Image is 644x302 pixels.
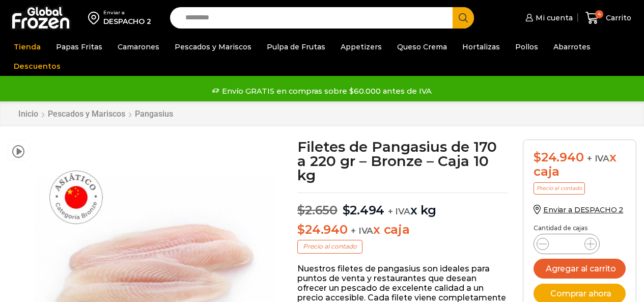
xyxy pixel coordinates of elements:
bdi: 24.940 [297,222,347,237]
a: Tienda [9,37,46,57]
button: Agregar al carrito [534,259,626,279]
a: Enviar a DESPACHO 2 [534,205,623,214]
a: Appetizers [335,37,387,57]
span: + IVA [351,226,373,236]
button: Search button [453,7,474,29]
a: Camarones [113,37,164,57]
div: DESPACHO 2 [103,16,151,26]
span: + IVA [388,206,410,216]
p: Cantidad de cajas [534,225,626,232]
bdi: 24.940 [534,150,583,164]
span: $ [343,203,350,217]
p: x caja [297,223,508,237]
a: Papas Fritas [51,37,107,57]
a: Pangasius [134,109,174,119]
span: 4 [595,10,603,18]
span: Enviar a DESPACHO 2 [543,205,623,214]
a: Pescados y Mariscos [170,37,257,57]
a: Inicio [18,109,39,119]
a: Pulpa de Frutas [262,37,330,57]
a: Descuentos [9,57,66,76]
bdi: 2.494 [343,203,385,217]
div: Enviar a [103,9,151,16]
span: + IVA [587,153,609,163]
p: Precio al contado [534,182,585,195]
span: Carrito [603,13,631,23]
input: Product quantity [557,237,576,251]
a: Queso Crema [392,37,452,57]
a: Abarrotes [548,37,596,57]
a: Pescados y Mariscos [47,109,126,119]
a: Pollos [510,37,543,57]
a: Hortalizas [457,37,505,57]
span: $ [534,150,541,164]
a: 4 Carrito [583,6,634,30]
p: Precio al contado [297,240,362,253]
nav: Breadcrumb [18,109,174,119]
span: $ [297,203,305,217]
div: x caja [534,150,626,180]
a: Mi cuenta [523,8,573,28]
img: address-field-icon.svg [88,9,103,26]
span: $ [297,222,305,237]
h1: Filetes de Pangasius de 170 a 220 gr – Bronze – Caja 10 kg [297,140,508,182]
p: x kg [297,193,508,218]
span: Mi cuenta [533,13,573,23]
bdi: 2.650 [297,203,338,217]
